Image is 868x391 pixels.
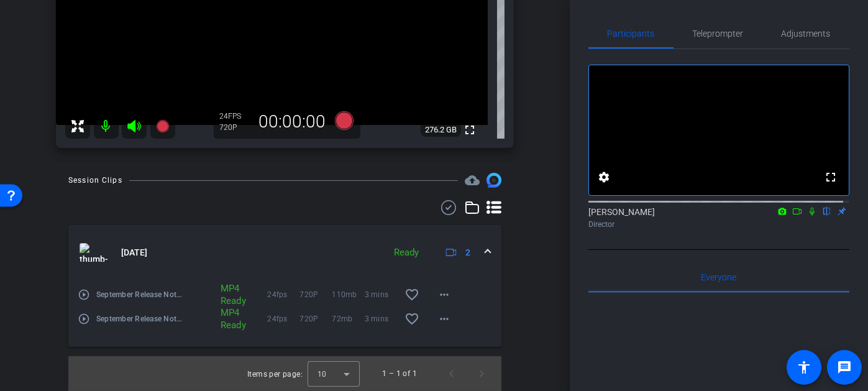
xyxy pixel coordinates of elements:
div: 24 [220,111,251,121]
span: FPS [229,112,242,121]
div: Ready [388,246,425,260]
mat-icon: accessibility [797,360,811,375]
button: Next page [467,359,496,389]
mat-expansion-panel-header: thumb-nail[DATE]Ready2 [68,225,501,280]
div: Items per page: [247,368,303,380]
mat-icon: fullscreen [462,122,477,137]
mat-icon: fullscreen [823,170,838,185]
span: September Release Notes-[PERSON_NAME]-2025-09-23-12-30-29-965-1 [96,313,185,325]
span: 720P [300,288,332,301]
span: 3 mins [365,313,397,325]
div: MP4 Ready [214,282,239,307]
div: thumb-nail[DATE]Ready2 [68,280,501,347]
div: MP4 Ready [214,306,239,331]
span: September Release Notes-[PERSON_NAME]-2025-09-23-12-30-29-965-0 [96,288,185,301]
mat-icon: message [837,360,852,375]
span: 720P [300,313,332,325]
span: 24fps [267,288,299,301]
mat-icon: flip [820,205,834,216]
mat-icon: play_circle_outline [78,288,90,301]
img: Session clips [487,173,501,188]
mat-icon: play_circle_outline [78,313,90,325]
button: Previous page [437,359,467,389]
span: 3 mins [365,288,397,301]
span: Teleprompter [693,29,744,38]
div: Session Clips [68,174,122,186]
mat-icon: favorite_border [404,311,419,326]
span: 2 [465,246,470,259]
mat-icon: favorite_border [404,287,419,302]
div: Director [588,219,849,230]
span: Everyone [701,273,737,282]
mat-icon: settings [596,170,611,185]
span: 24fps [267,313,299,325]
img: thumb-nail [80,243,107,262]
span: 110mb [332,288,365,301]
span: Destinations for your clips [465,173,480,188]
div: 00:00:00 [251,111,334,132]
mat-icon: more_horiz [437,311,452,326]
div: 1 – 1 of 1 [382,367,417,380]
mat-icon: cloud_upload [465,173,480,188]
span: Adjustments [782,29,831,38]
span: 276.2 GB [421,122,461,137]
div: [PERSON_NAME] [588,206,849,230]
mat-icon: more_horiz [437,287,452,302]
div: 720P [220,122,251,132]
span: 72mb [332,313,365,325]
span: Participants [608,29,655,38]
span: [DATE] [121,246,147,259]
